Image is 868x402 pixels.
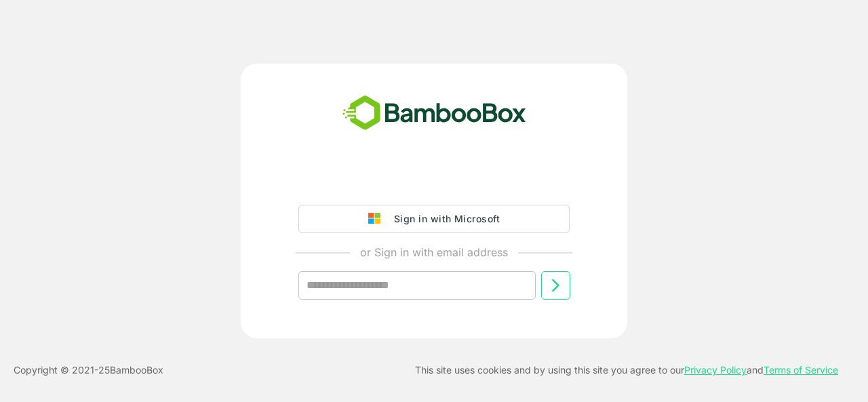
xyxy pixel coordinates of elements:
img: bamboobox [335,91,534,136]
a: Terms of Service [764,364,838,376]
p: or Sign in with email address [360,244,508,260]
p: Copyright © 2021- 25 BambooBox [14,362,163,378]
img: google [368,213,387,225]
p: This site uses cookies and by using this site you agree to our and [415,362,838,378]
iframe: Sign in with Google Button [292,167,576,197]
div: Sign in with Microsoft [387,210,500,228]
a: Privacy Policy [684,364,747,376]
